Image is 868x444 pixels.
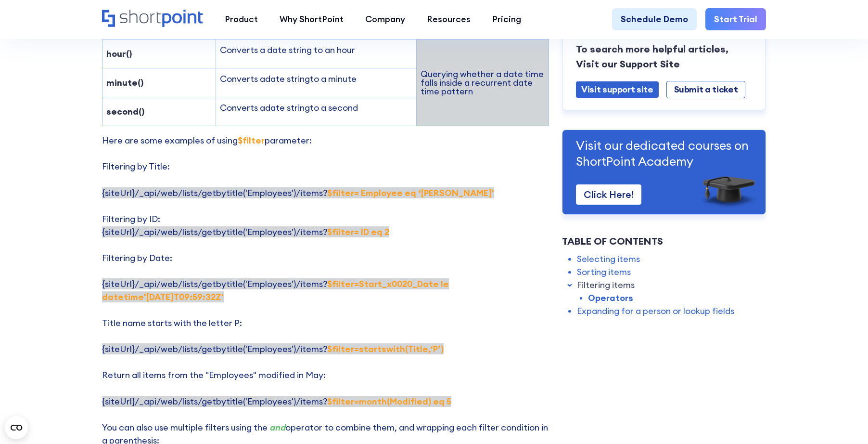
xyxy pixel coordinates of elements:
a: Submit a ticket [666,81,746,98]
a: Product [214,8,268,30]
div: Product [225,13,258,26]
div: Resources [427,13,471,26]
em: and [269,422,285,433]
a: Home [102,10,203,28]
a: Click Here! [576,184,641,205]
strong: ) [129,48,132,59]
span: {siteUrl}/_api/web/lists/getbytitle('Employees')/items? [102,278,449,302]
td: Querying whether a date time falls inside a recurrent date time pattern [416,39,549,126]
strong: $filter=month(Modified) eq 5 [327,396,451,407]
a: Pricing [482,8,532,30]
a: Why ShortPoint [268,8,354,30]
strong: $filter [238,135,265,146]
p: To search more helpful articles, Visit our Support Site [576,42,752,71]
a: Selecting items [577,252,640,265]
p: Converts a to a second [220,101,412,114]
a: Resources [416,8,482,30]
span: {siteUrl}/_api/web/lists/getbytitle('Employees')/items? [102,187,494,198]
strong: $filter=startswith(Title,‘P’) [327,343,444,354]
a: Filtering items [577,278,635,291]
a: Expanding for a person or lookup fields [577,304,734,317]
div: Table of Contents [562,234,766,248]
span: {siteUrl}/_api/web/lists/getbytitle('Employees')/items? [102,396,451,407]
div: Why ShortPoint [280,13,344,26]
strong: hour( [106,48,129,59]
a: Visit support site [576,81,659,97]
strong: minute() [106,77,143,88]
button: Open CMP widget [5,416,28,439]
strong: $filter= ID eq 2 [327,226,389,237]
strong: second() [106,106,144,117]
strong: $filter= Employee eq ‘[PERSON_NAME]' [327,187,494,198]
a: Operators [588,291,633,304]
span: date string [265,102,310,113]
span: date string [265,73,310,84]
p: Visit our dedicated courses on ShortPoint Academy [576,137,752,169]
span: {siteUrl}/_api/web/lists/getbytitle('Employees')/items? [102,343,444,354]
div: Company [365,13,405,26]
a: Schedule Demo [612,8,697,30]
a: Sorting items [577,265,631,278]
iframe: Chat Widget [820,398,868,444]
span: {siteUrl}/_api/web/lists/getbytitle('Employees')/items? [102,226,389,237]
div: Pricing [492,13,521,26]
a: Company [354,8,416,30]
p: Converts a to a minute [220,72,412,85]
p: Converts a date string to an hour [220,43,412,56]
a: Start Trial [705,8,766,30]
